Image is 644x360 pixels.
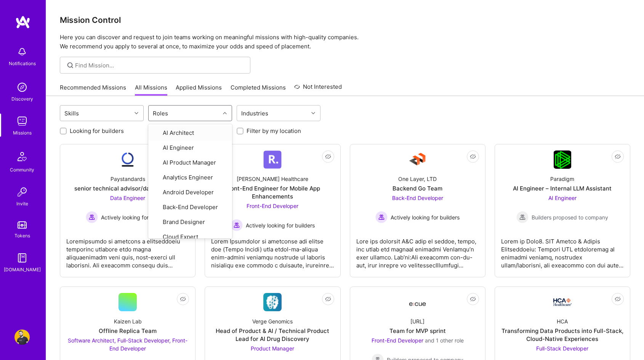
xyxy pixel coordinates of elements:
[372,337,423,344] span: Front-End Developer
[13,147,31,166] img: Community
[153,203,227,212] div: Back-End Developer
[153,233,227,242] div: Cloud Expert
[15,15,30,29] img: logo
[11,95,33,103] div: Discovery
[251,345,294,352] span: Product Manager
[153,144,227,152] div: AI Engineer
[211,231,334,269] div: Lorem Ipsumdolor si ametconse adi elitse doe (Tempo Incidi) utla etdol-ma-aliqua enim-admini veni...
[4,266,41,274] div: [DOMAIN_NAME]
[501,231,624,269] div: Lorem ip Dolo8. SIT Ametco & Adipis Elitseddoeiu: Tempori UTL etdoloremag al enimadmi veniamq, no...
[311,111,315,115] i: icon Chevron
[294,82,342,96] a: Not Interested
[153,218,227,227] div: Brand Designer
[247,203,298,209] span: Front-End Developer
[153,188,227,197] div: Android Developer
[111,175,145,183] div: Paystandards
[470,154,476,160] i: icon EyeClosed
[16,200,28,208] div: Invite
[501,327,624,343] div: Transforming Data Products into Full-Stack, Cloud-Native Experiences
[548,195,577,201] span: AI Engineer
[14,250,30,266] img: guide book
[356,150,479,271] a: Company LogoOne Layer, LTDBackend Go TeamBack-End Developer Actively looking for buildersActively...
[211,184,334,200] div: Front-End Engineer for Mobile App Enhancements
[389,327,446,335] div: Team for MVP sprint
[68,337,187,352] span: Software Architect, Full-Stack Developer, Front-End Developer
[99,327,157,335] div: Offline Replica Team
[223,111,227,115] i: icon Chevron
[18,221,27,229] img: tokens
[516,211,529,223] img: Builders proposed to company
[66,150,189,271] a: Company LogoPaystandardssenior technical advisor/data engineerData Engineer Actively looking for ...
[74,184,181,192] div: senior technical advisor/data engineer
[239,108,270,119] div: Industries
[119,150,137,169] img: Company Logo
[14,184,30,200] img: Invite
[532,213,608,221] span: Builders proposed to company
[513,184,612,192] div: AI Engineer – Internal LLM Assistant
[14,114,30,129] img: teamwork
[425,337,464,344] span: and 1 other role
[246,221,315,229] span: Actively looking for builders
[410,317,425,325] div: [URL]
[70,127,124,135] label: Looking for builders
[263,293,282,311] img: Company Logo
[392,184,442,192] div: Backend Go Team
[101,213,170,221] span: Actively looking for builders
[10,166,34,174] div: Community
[211,327,334,343] div: Head of Product & AI / Technical Product Lead for AI Drug Discovery
[536,345,588,352] span: Full-Stack Developer
[470,296,476,302] i: icon EyeClosed
[153,158,227,167] div: AI Product Manager
[13,129,32,137] div: Missions
[135,111,138,115] i: icon Chevron
[554,150,572,169] img: Company Logo
[75,61,245,69] input: Find Mission...
[356,231,479,269] div: Lore ips dolorsit A&C adip el seddoe, tempo, inc utlab etd magnaal enimadmi VenIamqu’n exer ullam...
[14,80,30,95] img: discovery
[66,231,189,269] div: Loremipsumdo si ametcons a elitseddoeiu temporinc utlabore etdo magna aliquaenimadm veni quis, no...
[325,154,331,160] i: icon EyeClosed
[176,83,222,96] a: Applied Missions
[110,195,145,201] span: Data Engineer
[66,61,75,70] i: icon SearchGrey
[615,296,621,302] i: icon EyeClosed
[398,175,437,183] div: One Layer, LTD
[114,317,142,325] div: Kaizen Lab
[391,213,460,221] span: Actively looking for builders
[501,150,624,271] a: Company LogoParadigmAI Engineer – Internal LLM AssistantAI Engineer Builders proposed to companyB...
[60,33,630,51] p: Here you can discover and request to join teams working on meaningful missions with high-quality ...
[231,83,286,96] a: Completed Missions
[247,127,301,135] label: Filter by my location
[375,211,388,223] img: Actively looking for builders
[180,296,186,302] i: icon EyeClosed
[211,150,334,271] a: Company Logo[PERSON_NAME] HealthcareFront-End Engineer for Mobile App EnhancementsFront-End Devel...
[153,129,227,138] div: AI Architect
[263,150,282,169] img: Company Logo
[14,232,30,240] div: Tokens
[409,150,427,169] img: Company Logo
[325,296,331,302] i: icon EyeClosed
[615,154,621,160] i: icon EyeClosed
[62,108,81,119] div: Skills
[9,59,36,67] div: Notifications
[86,211,98,223] img: Actively looking for builders
[13,330,32,345] a: User Avatar
[60,83,126,96] a: Recommended Missions
[14,330,30,345] img: User Avatar
[550,175,574,183] div: Paradigm
[557,317,568,325] div: HCA
[252,317,293,325] div: Verge Genomics
[60,15,630,25] h3: Mission Control
[553,298,572,306] img: Company Logo
[14,44,30,59] img: bell
[153,173,227,182] div: Analytics Engineer
[392,195,443,201] span: Back-End Developer
[409,295,427,309] img: Company Logo
[151,108,170,119] div: Roles
[237,175,308,183] div: [PERSON_NAME] Healthcare
[135,83,167,96] a: All Missions
[231,219,243,231] img: Actively looking for builders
